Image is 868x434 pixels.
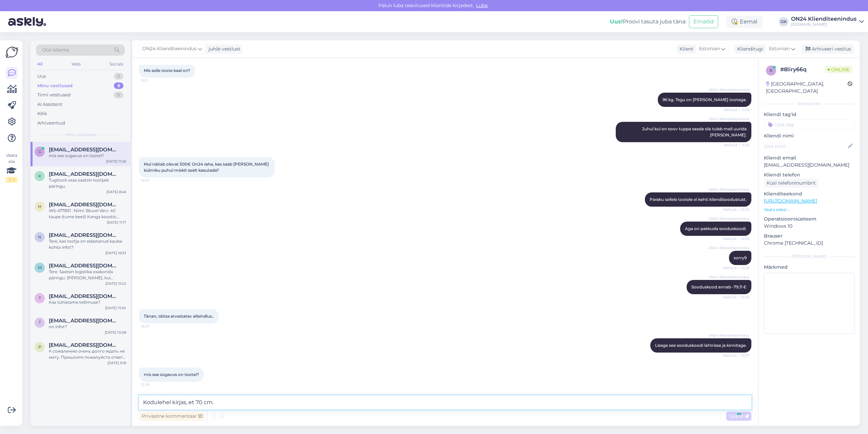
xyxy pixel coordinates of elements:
[709,275,749,280] span: ON24 Klienditeenindus
[38,204,41,209] span: h
[689,15,718,28] button: Emailid
[141,178,166,183] span: 12:24
[764,101,854,107] div: Kliendi info
[764,215,854,223] p: Operatsioonisüsteem
[49,202,119,208] span: hannamarievabaoja@hotmail.com
[5,152,18,183] div: Vaata siia
[106,189,126,194] div: [DATE] 8:46
[764,223,854,230] p: Windows 10
[49,153,126,159] div: mis see sügavus on tootel?
[105,281,126,286] div: [DATE] 15:22
[38,173,41,178] span: k
[38,265,42,270] span: m
[38,234,41,240] span: n
[105,330,126,335] div: [DATE] 10:08
[650,197,747,202] span: Paraku sellele tootele ei kehti kliendisoodustust.
[474,2,490,8] span: Luba
[108,60,125,69] div: Socials
[764,198,817,204] a: [URL][DOMAIN_NAME]
[825,66,852,73] span: Online
[764,162,854,169] p: [EMAIL_ADDRESS][DOMAIN_NAME]
[734,45,763,53] div: Klienditugi
[38,149,41,154] span: g
[49,342,119,348] span: Pavelumb@gmail.com
[769,45,790,53] span: Estonian
[206,45,240,53] div: juhib vestlust
[709,216,749,221] span: ON24 Klienditeenindus
[691,284,747,289] span: Sooduskood annab -79,11 €
[764,132,854,139] p: Kliendi nimi
[107,360,126,365] div: [DATE] 9:18
[766,80,848,95] div: [GEOGRAPHIC_DATA], [GEOGRAPHIC_DATA]
[49,293,119,299] span: toomas.raist@gmail.com
[699,45,720,53] span: Estonian
[764,119,854,130] input: Lisa tag
[764,253,854,260] div: [PERSON_NAME]
[709,116,749,121] span: ON24 Klienditeenindus
[764,232,854,240] p: Brauser
[37,120,65,127] div: Arhiveeritud
[37,92,71,98] div: Tiimi vestlused
[764,190,854,197] p: Klienditeekond
[49,171,119,177] span: kristel.hommik@mail.ee
[114,73,123,80] div: 0
[49,238,126,250] div: Tere, kas tootja on edastanud kauba kohta infot?
[42,46,69,54] span: Otsi kliente
[764,264,854,271] p: Märkmed
[144,68,190,73] span: Mis selle toote kaal on?
[685,226,747,231] span: Aga on pakkuda sooduskoodi.
[38,344,41,350] span: P
[105,305,126,310] div: [DATE] 13:30
[106,159,126,164] div: [DATE] 11:26
[49,263,119,269] span: mennuke85@gmail.com
[655,343,747,348] span: Lisage see sooduskoodi lahtrisse ja kinnitage.
[770,68,772,73] span: 8
[144,314,214,319] span: Tänan, täitsa arvestatav allaindlus..
[734,255,747,260] span: sorry9
[764,143,847,150] input: Lisa nimi
[709,245,749,250] span: ON24 Klienditeenindus
[610,18,686,26] div: Proovi tasuta juba täna:
[723,265,749,270] span: Nähtud ✓ 12:26
[49,208,126,220] div: WS-477851 : Nimi: Bluvel Värv: 40 taupe (tume beež) Kanga koostis: 100% PES Kulumiskindlus: 100 0...
[114,92,123,98] div: 0
[764,171,854,178] p: Kliendi telefon
[5,46,18,59] img: Askly Logo
[65,132,96,138] span: Minu vestlused
[723,295,749,300] span: Nähtud ✓ 12:26
[677,45,693,53] div: Klient
[764,240,854,247] p: Chrome [TECHNICAL_ID]
[791,16,856,22] div: ON24 Klienditeenindus
[49,147,119,153] span: gert.haljasmae@gmail.com
[663,97,747,102] span: 96 kg. Tegu on [PERSON_NAME] tootega.
[709,187,749,192] span: ON24 Klienditeenindus
[49,299,126,305] div: Kas tühistame tellimuse?
[107,220,126,225] div: [DATE] 11:17
[144,162,270,173] span: Mul näitab olevat 500€ On24 raha, kas saab [PERSON_NAME] külmiku puhul miskit sealt kasutada?
[36,60,44,69] div: All
[49,177,126,189] div: Tugitooli osas saatsin tootjale päringu.
[610,18,623,25] b: Uus!
[791,16,864,27] a: ON24 Klienditeenindus[DOMAIN_NAME]
[39,296,41,301] span: t
[142,45,197,53] span: ON24 Klienditeenindus
[764,154,854,162] p: Kliendi email
[39,320,41,325] span: t
[141,382,166,387] span: 12:29
[802,44,854,54] div: Arhiveeri vestlus
[144,372,199,377] span: mis see sügavus on tootel?
[37,82,73,89] div: Minu vestlused
[141,324,166,329] span: 12:27
[114,82,123,89] div: 8
[105,250,126,256] div: [DATE] 18:33
[37,73,46,80] div: Uus
[779,17,788,26] div: OK
[642,126,748,137] span: Juhul kui on soov tuppa saada siis tuleb meil uurida [PERSON_NAME].
[49,269,126,281] div: Tere. Saatsin logistika osakonda päringu. [PERSON_NAME], kui saabub vastus.
[723,353,749,358] span: Nähtud ✓ 12:27
[37,110,47,117] div: Kõik
[764,111,854,118] p: Kliendi tag'id
[726,16,763,28] div: Eemal
[764,178,818,188] div: Küsi telefoninumbrit
[5,177,18,183] div: 2 / 3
